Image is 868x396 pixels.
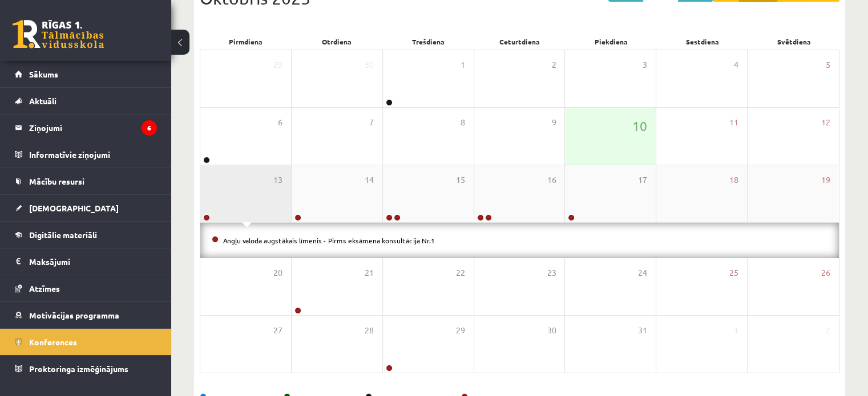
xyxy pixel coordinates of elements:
span: Sākums [29,69,58,79]
span: 30 [547,324,556,337]
a: Informatīvie ziņojumi [15,141,157,168]
a: [DEMOGRAPHIC_DATA] [15,195,157,221]
span: Proktoringa izmēģinājums [29,364,128,374]
span: 12 [821,116,830,129]
span: 5 [826,59,830,71]
span: 30 [365,59,374,71]
span: 28 [365,324,374,337]
div: Sestdiena [657,34,748,50]
span: 22 [456,267,465,279]
span: 14 [365,174,374,186]
span: 26 [821,267,830,279]
div: Piekdiena [566,34,657,50]
span: 31 [638,324,647,337]
a: Digitālie materiāli [15,222,157,248]
div: Svētdiena [748,34,839,50]
a: Rīgas 1. Tālmācības vidusskola [13,20,104,48]
span: 7 [369,116,374,129]
a: Mācību resursi [15,168,157,194]
span: Atzīmes [29,283,60,293]
span: 23 [547,267,556,279]
span: 1 [461,59,465,71]
span: [DEMOGRAPHIC_DATA] [29,203,119,213]
a: Aktuāli [15,88,157,114]
span: 19 [821,174,830,186]
legend: Ziņojumi [29,115,157,141]
legend: Informatīvie ziņojumi [29,141,157,168]
span: 29 [456,324,465,337]
div: Otrdiena [291,34,382,50]
span: 10 [632,116,647,136]
a: Konferences [15,329,157,355]
span: 9 [551,116,556,129]
span: Aktuāli [29,96,56,106]
a: Ziņojumi6 [15,115,157,141]
span: Mācību resursi [29,176,84,186]
span: 13 [273,174,282,186]
span: 8 [461,116,465,129]
span: 18 [729,174,738,186]
span: 1 [734,324,738,337]
span: 24 [638,267,647,279]
span: 15 [456,174,465,186]
div: Pirmdiena [200,34,291,50]
a: Maksājumi [15,248,157,275]
span: Motivācijas programma [29,310,119,320]
legend: Maksājumi [29,248,157,275]
span: 6 [278,116,282,129]
a: Proktoringa izmēģinājums [15,356,157,382]
span: Konferences [29,337,77,347]
a: Sākums [15,61,157,87]
span: 27 [273,324,282,337]
span: 16 [547,174,556,186]
div: Trešdiena [382,34,474,50]
span: 2 [826,324,830,337]
span: 2 [551,59,556,71]
span: 11 [729,116,738,129]
a: Motivācijas programma [15,302,157,328]
a: Angļu valoda augstākais līmenis - Pirms eksāmena konsultācija Nr.1 [223,236,435,245]
span: 21 [365,267,374,279]
span: 25 [729,267,738,279]
span: 3 [643,59,647,71]
i: 6 [142,120,157,136]
a: Atzīmes [15,275,157,301]
span: 20 [273,267,282,279]
span: 4 [734,59,738,71]
div: Ceturtdiena [474,34,565,50]
span: Digitālie materiāli [29,230,97,240]
span: 17 [638,174,647,186]
span: 29 [273,59,282,71]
